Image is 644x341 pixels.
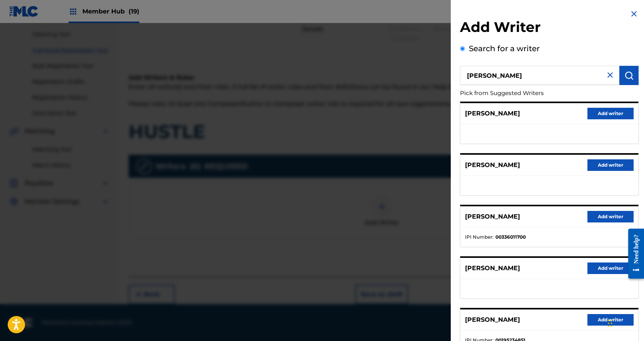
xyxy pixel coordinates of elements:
p: [PERSON_NAME] [465,212,520,221]
iframe: Chat Widget [606,304,644,341]
button: Add writer [587,108,634,119]
h2: Add Writer [460,18,639,38]
button: Add writer [587,314,634,326]
button: Add writer [587,211,634,222]
span: (19) [129,8,139,15]
p: [PERSON_NAME] [465,109,520,118]
div: Drag [608,312,612,335]
span: IPI Number : [465,234,493,241]
label: Search for a writer [469,44,540,53]
button: Add writer [587,262,634,274]
p: Pick from Suggested Writers [460,85,595,102]
input: Search writer's name or IPI Number [460,66,619,85]
iframe: Resource Center [622,222,644,285]
span: Member Hub [82,7,139,16]
strong: 00336011700 [495,234,526,241]
img: close [606,70,615,80]
img: MLC Logo [9,6,39,17]
button: Add writer [587,159,634,171]
p: [PERSON_NAME] [465,315,520,324]
p: [PERSON_NAME] [465,264,520,273]
img: Search Works [624,71,634,80]
img: Top Rightsholders [69,7,78,16]
p: [PERSON_NAME] [465,160,520,170]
